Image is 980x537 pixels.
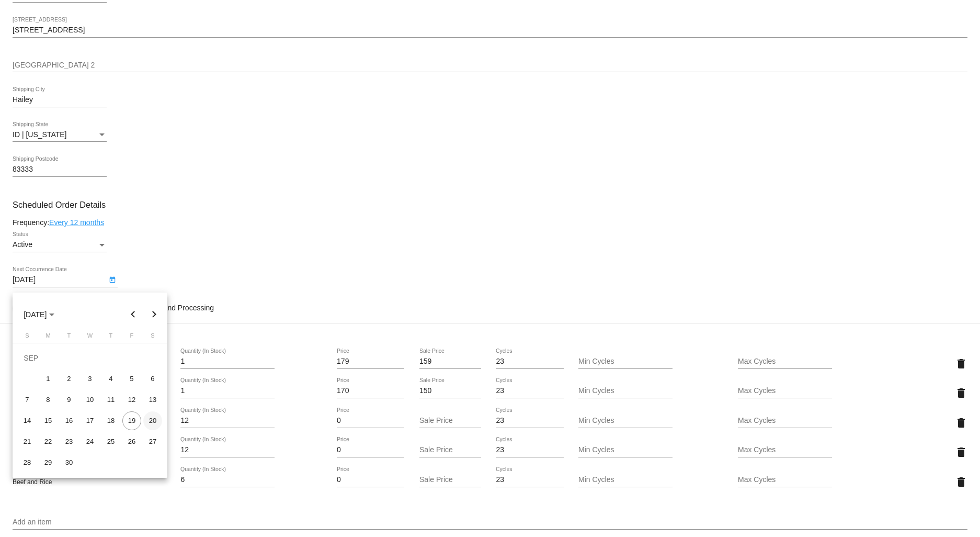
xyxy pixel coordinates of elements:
td: September 29, 2025 [38,452,59,473]
th: Thursday [100,332,121,343]
div: 11 [101,390,120,409]
div: 3 [81,370,99,388]
td: September 28, 2025 [17,452,38,473]
td: September 4, 2025 [100,368,121,389]
td: September 1, 2025 [38,368,59,389]
td: September 3, 2025 [79,368,100,389]
button: Previous month [123,304,144,325]
td: September 5, 2025 [121,368,142,389]
div: 8 [39,390,58,409]
td: September 11, 2025 [100,389,121,410]
div: 14 [18,411,37,430]
div: 24 [81,432,99,451]
td: September 22, 2025 [38,431,59,452]
div: 13 [143,390,162,409]
td: September 15, 2025 [38,410,59,431]
th: Wednesday [79,332,100,343]
div: 5 [122,370,141,388]
div: 26 [122,432,141,451]
span: [DATE] [24,310,54,319]
div: 27 [143,432,162,451]
div: 16 [60,411,78,430]
td: September 12, 2025 [121,389,142,410]
td: September 25, 2025 [100,431,121,452]
td: September 2, 2025 [59,368,79,389]
td: September 6, 2025 [142,368,163,389]
th: Saturday [142,332,163,343]
td: September 21, 2025 [17,431,38,452]
td: September 30, 2025 [59,452,79,473]
div: 4 [101,370,120,388]
th: Monday [38,332,59,343]
div: 25 [101,432,120,451]
td: September 17, 2025 [79,410,100,431]
div: 17 [81,411,99,430]
th: Sunday [17,332,38,343]
td: September 16, 2025 [59,410,79,431]
td: September 20, 2025 [142,410,163,431]
td: September 27, 2025 [142,431,163,452]
div: 15 [39,411,58,430]
td: September 26, 2025 [121,431,142,452]
div: 10 [81,390,99,409]
div: 28 [18,453,37,472]
td: September 7, 2025 [17,389,38,410]
div: 22 [39,432,58,451]
button: Choose month and year [15,304,63,325]
td: September 13, 2025 [142,389,163,410]
td: September 10, 2025 [79,389,100,410]
div: 12 [122,390,141,409]
div: 30 [60,453,78,472]
td: SEP [17,348,163,368]
div: 9 [60,390,78,409]
div: 6 [143,370,162,388]
div: 19 [122,411,141,430]
div: 18 [101,411,120,430]
td: September 14, 2025 [17,410,38,431]
td: September 8, 2025 [38,389,59,410]
div: 7 [18,390,37,409]
td: September 9, 2025 [59,389,79,410]
button: Next month [144,304,165,325]
div: 29 [39,453,58,472]
td: September 18, 2025 [100,410,121,431]
th: Friday [121,332,142,343]
td: September 24, 2025 [79,431,100,452]
th: Tuesday [59,332,79,343]
div: 2 [60,370,78,388]
div: 21 [18,432,37,451]
td: September 23, 2025 [59,431,79,452]
td: September 19, 2025 [121,410,142,431]
div: 20 [143,411,162,430]
div: 1 [39,370,58,388]
div: 23 [60,432,78,451]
